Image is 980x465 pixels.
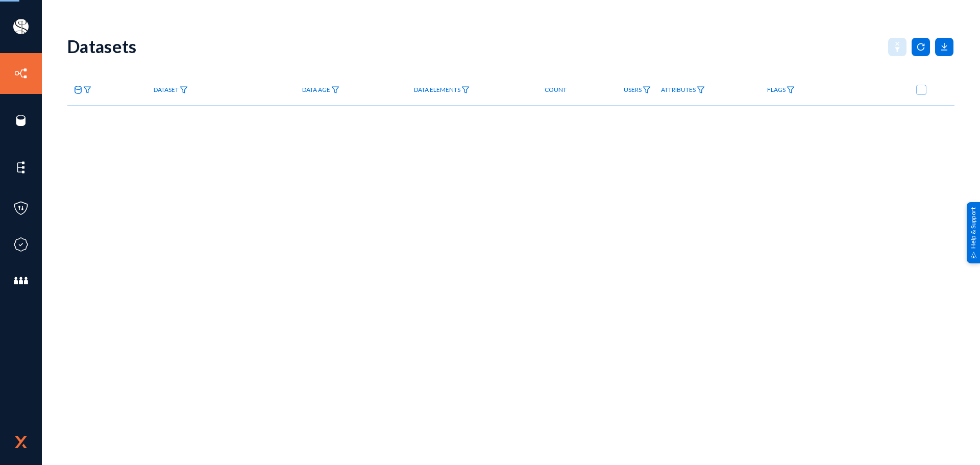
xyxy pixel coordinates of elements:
div: Help & Support [967,202,980,263]
a: Users [619,81,656,99]
img: icon-filter.svg [697,86,705,93]
img: icon-filter.svg [643,86,651,93]
img: icon-policies.svg [13,201,29,216]
span: Dataset [154,86,179,93]
span: Data Elements [414,86,460,93]
img: icon-elements.svg [13,160,29,175]
img: icon-filter.svg [461,86,470,93]
img: help_support.svg [970,252,977,258]
img: icon-filter.svg [331,86,339,93]
img: icon-filter.svg [83,86,91,93]
img: icon-filter.svg [787,86,795,93]
img: icon-inventory.svg [13,66,29,81]
a: Data Age [297,81,345,99]
span: Users [624,86,642,93]
span: Attributes [661,86,696,93]
img: icon-filter.svg [180,86,188,93]
span: Count [545,86,567,93]
span: Flags [767,86,786,93]
a: Data Elements [409,81,475,99]
div: Datasets [67,36,137,57]
img: icon-compliance.svg [13,237,29,252]
img: icon-sources.svg [13,113,29,128]
a: Flags [762,81,800,99]
a: Dataset [149,81,193,99]
a: Attributes [656,81,710,99]
span: Data Age [302,86,330,93]
img: icon-members.svg [13,273,29,288]
img: ACg8ocIa8OWj5FIzaB8MU-JIbNDt0RWcUDl_eQ0ZyYxN7rWYZ1uJfn9p=s96-c [13,19,29,34]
